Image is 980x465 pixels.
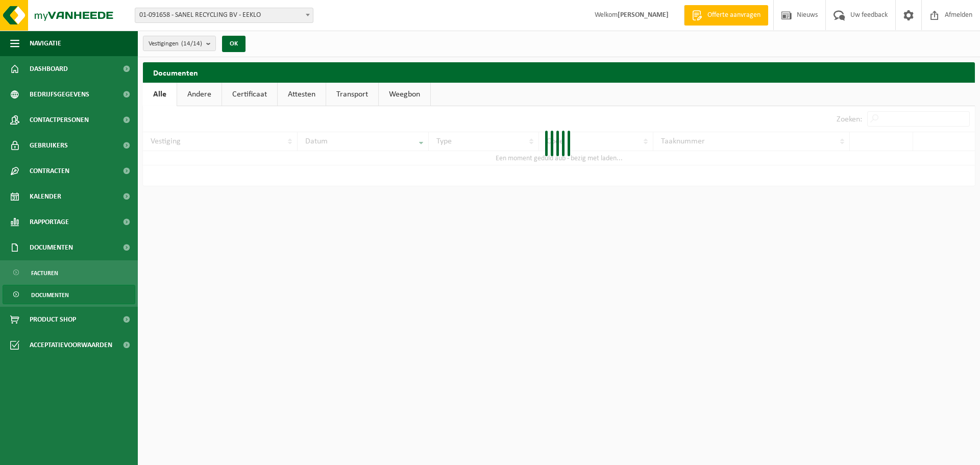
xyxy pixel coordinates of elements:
[30,82,89,107] span: Bedrijfsgegevens
[30,133,68,158] span: Gebruikers
[30,209,69,235] span: Rapportage
[149,36,202,52] span: Vestigingen
[31,285,69,305] span: Documenten
[143,62,975,82] h2: Documenten
[30,107,89,133] span: Contactpersonen
[143,83,177,106] a: Alle
[618,11,669,19] strong: [PERSON_NAME]
[135,8,313,23] span: 01-091658 - SANEL RECYCLING BV - EEKLO
[684,5,768,26] a: Offerte aanvragen
[3,263,135,282] a: Facturen
[222,36,246,52] button: OK
[3,285,135,304] a: Documenten
[31,263,58,283] span: Facturen
[278,83,326,106] a: Attesten
[30,158,69,184] span: Contracten
[143,36,216,51] button: Vestigingen(14/14)
[135,8,313,22] span: 01-091658 - SANEL RECYCLING BV - EEKLO
[705,10,763,20] span: Offerte aanvragen
[326,83,378,106] a: Transport
[379,83,430,106] a: Weegbon
[222,83,277,106] a: Certificaat
[181,40,202,47] count: (14/14)
[30,184,61,209] span: Kalender
[177,83,222,106] a: Andere
[30,56,68,82] span: Dashboard
[30,332,112,358] span: Acceptatievoorwaarden
[30,235,73,260] span: Documenten
[30,307,76,332] span: Product Shop
[30,31,61,56] span: Navigatie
